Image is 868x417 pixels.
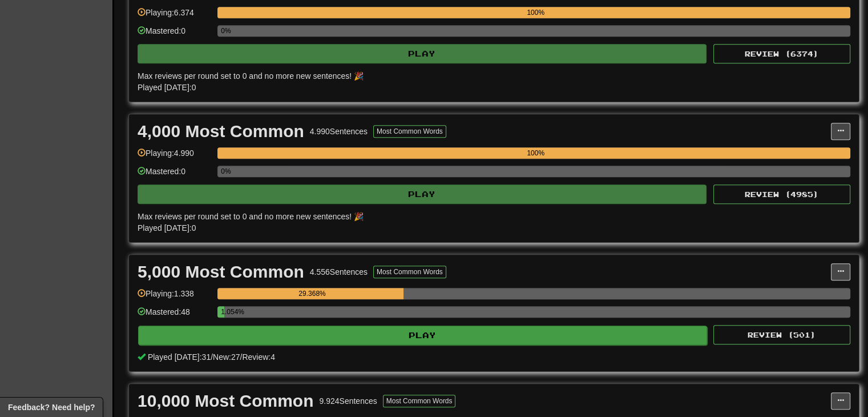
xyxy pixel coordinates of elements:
[138,123,304,140] div: 4,000 Most Common
[373,266,446,278] button: Most Common Words
[221,147,850,159] div: 100%
[138,326,707,345] button: Play
[713,44,850,63] button: Review (6374)
[138,70,843,82] div: Max reviews per round set to 0 and no more new sentences! 🎉
[383,395,456,407] button: Most Common Words
[713,325,850,344] button: Review (501)
[138,83,196,92] span: Played [DATE]: 0
[148,352,211,362] span: Played [DATE]: 31
[138,211,843,222] div: Max reviews per round set to 0 and no more new sentences! 🎉
[310,266,368,278] div: 4.556 Sentences
[138,7,212,26] div: Playing: 6.374
[319,395,377,407] div: 9.924 Sentences
[8,402,95,413] span: Open feedback widget
[138,288,212,307] div: Playing: 1.338
[221,288,403,299] div: 29.368%
[138,306,212,325] div: Mastered: 48
[240,352,243,362] span: /
[213,352,240,362] span: New: 27
[310,126,368,137] div: 4.990 Sentences
[138,147,212,166] div: Playing: 4.990
[221,7,850,18] div: 100%
[138,263,304,280] div: 5,000 Most Common
[211,352,213,362] span: /
[373,125,446,138] button: Most Common Words
[242,352,275,362] span: Review: 4
[138,223,196,232] span: Played [DATE]: 0
[138,392,313,410] div: 10,000 Most Common
[713,185,850,204] button: Review (4985)
[138,166,212,185] div: Mastered: 0
[138,44,706,63] button: Play
[138,25,212,44] div: Mastered: 0
[221,306,224,318] div: 1.054%
[138,185,706,204] button: Play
